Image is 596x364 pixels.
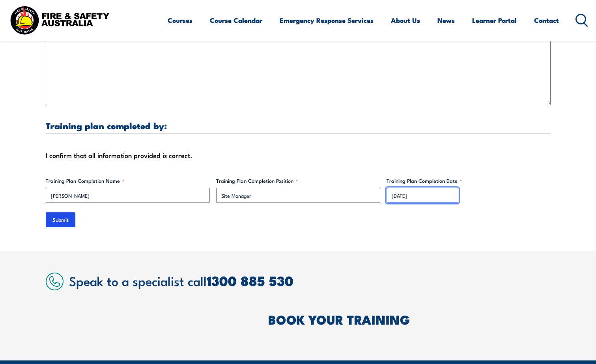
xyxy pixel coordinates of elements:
[69,273,551,288] h2: Speak to a specialist call
[46,212,75,227] input: Submit
[210,10,262,31] a: Course Calendar
[280,10,374,31] a: Emergency Response Services
[46,177,210,185] label: Training Plan Completion Name
[387,177,551,185] label: Training Plan Completion Date
[46,149,551,161] div: I confirm that all information provided is correct.
[168,10,192,31] a: Courses
[207,270,293,291] a: 1300 885 530
[472,10,517,31] a: Learner Portal
[216,177,380,185] label: Training Plan Completion Position
[387,188,458,203] input: dd/mm/yyyy
[391,10,420,31] a: About Us
[46,121,551,130] h3: Training plan completed by:
[268,314,551,325] h2: BOOK YOUR TRAINING
[534,10,559,31] a: Contact
[437,10,455,31] a: News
